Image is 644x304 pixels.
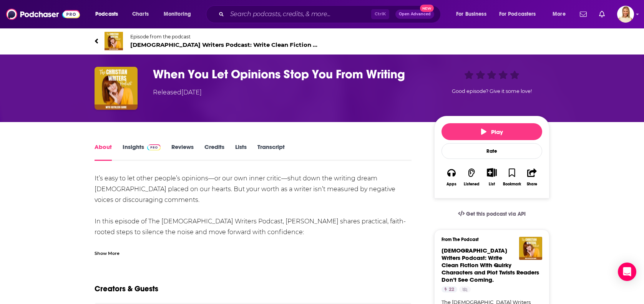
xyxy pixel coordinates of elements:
[153,88,202,97] div: Released [DATE]
[451,8,496,20] button: open menu
[481,128,503,135] span: Play
[527,182,537,187] div: Share
[442,247,539,283] span: [DEMOGRAPHIC_DATA] Writers Podcast: Write Clean Fiction With Quirky Characters and Plot Twists Re...
[95,284,158,294] h2: Creators & Guests
[596,8,608,21] a: Show notifications dropdown
[95,32,322,50] a: Christian Writers Podcast: Write Clean Fiction With Quirky Characters and Plot Twists Readers Don...
[395,10,434,19] button: Open AdvancedNew
[519,237,542,260] img: Christian Writers Podcast: Write Clean Fiction With Quirky Characters and Plot Twists Readers Don...
[452,88,532,94] span: Good episode? Give it some love!
[105,32,123,50] img: Christian Writers Podcast: Write Clean Fiction With Quirky Characters and Plot Twists Readers Don...
[442,286,457,292] a: 22
[153,67,422,82] h1: When You Let Opinions Stop You From Writing
[213,5,448,23] div: Search podcasts, credits, & more...
[371,9,389,19] span: Ctrl K
[442,163,461,191] button: Apps
[130,34,322,40] span: Episode from the podcast
[235,143,247,161] a: Lists
[489,182,495,187] div: List
[502,163,522,191] button: Bookmark
[618,263,636,281] div: Open Intercom Messenger
[494,8,547,20] button: open menu
[132,9,149,20] span: Charts
[464,182,480,187] div: Listened
[547,8,575,20] button: open menu
[442,247,539,283] a: Christian Writers Podcast: Write Clean Fiction With Quirky Characters and Plot Twists Readers Don...
[577,8,590,21] a: Show notifications dropdown
[466,211,526,217] span: Get this podcast via API
[399,12,431,16] span: Open Advanced
[461,163,481,191] button: Listened
[456,9,486,20] span: For Business
[482,163,502,191] div: Show More ButtonList
[164,9,191,20] span: Monitoring
[90,8,128,20] button: open menu
[171,143,194,161] a: Reviews
[147,144,161,150] img: Podchaser Pro
[420,5,434,12] span: New
[503,182,521,187] div: Bookmark
[158,8,201,20] button: open menu
[522,163,542,191] button: Share
[617,6,634,23] img: User Profile
[484,168,500,177] button: Show More Button
[257,143,285,161] a: Transcript
[449,286,454,294] span: 22
[442,237,536,242] h3: From The Podcast
[95,9,118,20] span: Podcasts
[204,143,224,161] a: Credits
[227,8,371,20] input: Search podcasts, credits, & more...
[123,143,161,161] a: InsightsPodchaser Pro
[442,143,542,159] div: Rate
[130,41,322,48] span: [DEMOGRAPHIC_DATA] Writers Podcast: Write Clean Fiction With Quirky Characters and Plot Twists Re...
[442,123,542,140] button: Play
[553,9,566,20] span: More
[95,143,112,161] a: About
[617,6,634,23] button: Show profile menu
[617,6,634,23] span: Logged in as leannebush
[452,205,532,223] a: Get this podcast via API
[95,67,138,110] img: When You Let Opinions Stop You From Writing
[127,8,153,20] a: Charts
[6,7,80,21] img: Podchaser - Follow, Share and Rate Podcasts
[499,9,536,20] span: For Podcasters
[446,182,456,187] div: Apps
